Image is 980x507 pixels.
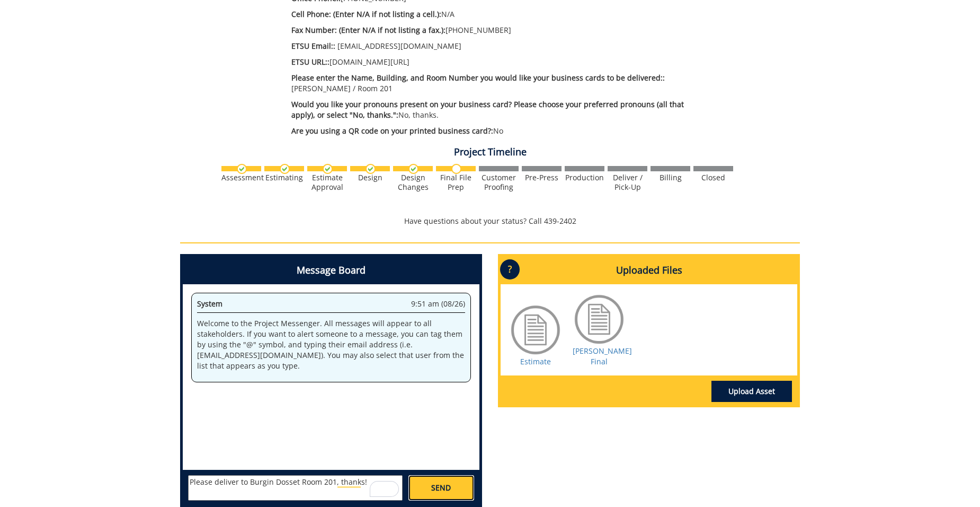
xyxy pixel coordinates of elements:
[264,173,304,182] div: Estimating
[197,299,222,309] span: System
[366,164,376,174] img: checkmark
[291,25,706,36] p: [PHONE_NUMBER]
[393,173,433,192] div: Design Changes
[291,41,335,51] span: ETSU Email::
[291,57,329,67] span: ETSU URL::
[651,173,690,182] div: Billing
[291,9,441,19] span: Cell Phone: (Enter N/A if not listing a cell.):
[522,173,562,182] div: Pre-Press
[451,164,461,174] img: no
[280,164,290,174] img: checkmark
[307,173,347,192] div: Estimate Approval
[501,257,797,284] h4: Uploaded Files
[291,126,706,136] p: No
[291,9,706,20] p: N/A
[188,475,403,501] textarea: To enrich screen reader interactions, please activate Accessibility in Grammarly extension settings
[693,173,733,182] div: Closed
[411,299,465,309] span: 9:51 am (08/26)
[291,25,446,35] span: Fax Number: (Enter N/A if not listing a fax.):
[436,173,476,192] div: Final File Prep
[500,259,520,279] p: ?
[291,73,665,83] span: Please enter the Name, Building, and Room Number you would like your business cards to be deliver...
[323,164,333,174] img: checkmark
[291,126,493,136] span: Are you using a QR code on your printed business card?:
[565,173,604,182] div: Production
[573,346,632,366] a: [PERSON_NAME] Final
[221,173,261,182] div: Assessment
[408,475,474,501] a: SEND
[237,164,247,174] img: checkmark
[608,173,647,192] div: Deliver / Pick-Up
[291,99,684,120] span: Would you like your pronouns present on your business card? Please choose your preferred pronouns...
[180,147,800,158] h4: Project Timeline
[180,216,800,226] p: Have questions about your status? Call 439-2402
[350,173,390,182] div: Design
[183,257,479,284] h4: Message Board
[520,356,551,366] a: Estimate
[291,41,706,51] p: [EMAIL_ADDRESS][DOMAIN_NAME]
[197,318,465,371] p: Welcome to the Project Messenger. All messages will appear to all stakeholders. If you want to al...
[479,173,519,192] div: Customer Proofing
[711,381,792,402] a: Upload Asset
[408,164,418,174] img: checkmark
[431,483,451,493] span: SEND
[291,57,706,67] p: [DOMAIN_NAME][URL]
[291,73,706,94] p: [PERSON_NAME] / Room 201
[291,99,706,120] p: No, thanks.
